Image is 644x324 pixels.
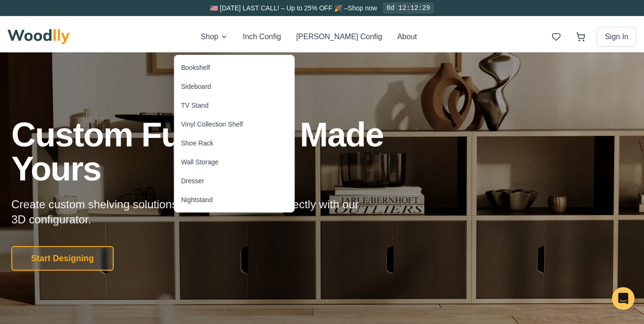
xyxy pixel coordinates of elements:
div: Sideboard [181,82,211,91]
div: Dresser [181,176,204,186]
div: Bookshelf [181,63,210,72]
div: Shop [174,55,295,213]
div: Shoe Rack [181,138,213,148]
div: TV Stand [181,101,209,110]
div: Nightstand [181,195,213,205]
div: Vinyl Collection Shelf [181,119,243,129]
div: Wall Storage [181,157,219,167]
